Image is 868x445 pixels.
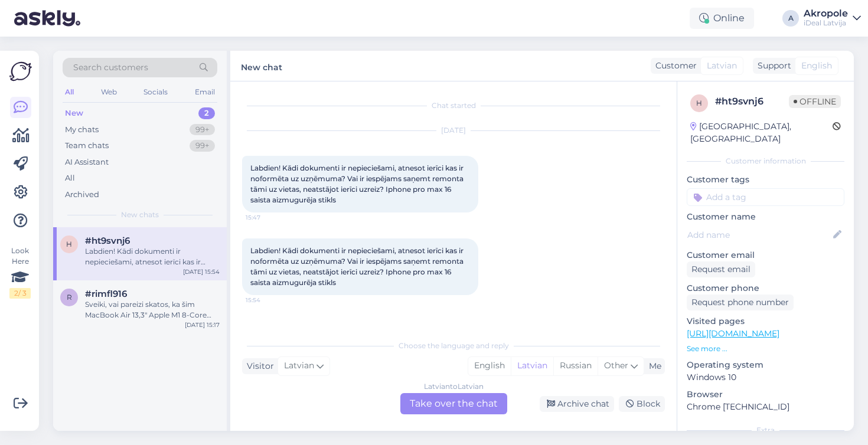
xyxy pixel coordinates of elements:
span: r [67,293,72,302]
div: All [65,172,75,184]
span: New chats [121,210,159,220]
div: Online [690,8,754,29]
p: Customer tags [687,174,844,186]
div: # ht9svnj6 [715,94,789,109]
div: [GEOGRAPHIC_DATA], [GEOGRAPHIC_DATA] [690,120,833,145]
div: 2 [198,107,215,119]
span: Latvian [707,60,737,72]
p: Customer email [687,249,844,261]
div: Web [99,84,119,100]
p: Operating system [687,359,844,371]
div: 2 / 3 [9,288,31,299]
span: Labdien! Kādi dokumenti ir nepieciešami, atnesot ierīci kas ir noformēta uz uzņēmuma? Vai ir iesp... [250,163,465,204]
p: See more ... [687,343,844,354]
div: Labdien! Kādi dokumenti ir nepieciešami, atnesot ierīci kas ir noformēta uz uzņēmuma? Vai ir iesp... [85,246,220,267]
div: Customer [651,60,697,72]
div: All [63,84,76,100]
p: Windows 10 [687,371,844,384]
p: Browser [687,388,844,401]
div: Email [192,84,217,100]
div: Extra [687,425,844,436]
div: Archived [65,189,99,201]
div: Latvian [511,357,553,375]
input: Add name [687,228,831,241]
p: Customer phone [687,282,844,295]
a: [URL][DOMAIN_NAME] [687,328,779,339]
span: 15:47 [246,213,290,222]
a: AkropoleiDeal Latvija [804,9,861,28]
div: [DATE] 15:17 [185,320,220,329]
div: My chats [65,124,99,136]
img: Askly Logo [9,60,32,83]
div: A [782,10,799,27]
div: Akropole [804,9,848,18]
div: Socials [141,84,170,100]
div: AI Assistant [65,156,109,168]
div: [DATE] 15:54 [183,267,220,276]
div: Chat started [242,100,665,111]
div: Me [644,360,661,372]
div: Request email [687,261,755,277]
div: Customer information [687,156,844,166]
p: Visited pages [687,315,844,328]
span: 15:54 [246,296,290,305]
span: h [66,240,72,248]
div: Take over the chat [400,393,507,414]
span: Offline [789,95,841,108]
div: Sveiki, vai pareizi skatos, ka šim MacBook Air 13,3" Apple M1 8-Core CPU & 7-Core GPU 8GB/256GB/S... [85,299,220,320]
div: Team chats [65,140,109,152]
span: #rimfl916 [85,289,127,299]
div: Block [619,396,665,412]
div: 99+ [190,124,215,136]
input: Add a tag [687,188,844,206]
div: Request phone number [687,295,794,310]
span: Other [604,360,628,371]
div: New [65,107,83,119]
span: Latvian [284,359,314,372]
span: English [801,60,832,72]
div: Russian [553,357,598,375]
div: 99+ [190,140,215,152]
div: Support [753,60,791,72]
div: English [468,357,511,375]
div: [DATE] [242,125,665,136]
span: Search customers [73,61,148,74]
div: Look Here [9,246,31,299]
p: Chrome [TECHNICAL_ID] [687,401,844,413]
span: #ht9svnj6 [85,235,130,246]
label: New chat [241,58,282,74]
div: Archive chat [540,396,614,412]
p: Customer name [687,211,844,223]
div: Choose the language and reply [242,341,665,351]
div: Visitor [242,360,274,372]
div: Latvian to Latvian [424,381,484,392]
span: h [696,99,702,107]
span: Labdien! Kādi dokumenti ir nepieciešami, atnesot ierīci kas ir noformēta uz uzņēmuma? Vai ir iesp... [250,246,465,287]
div: iDeal Latvija [804,18,848,28]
